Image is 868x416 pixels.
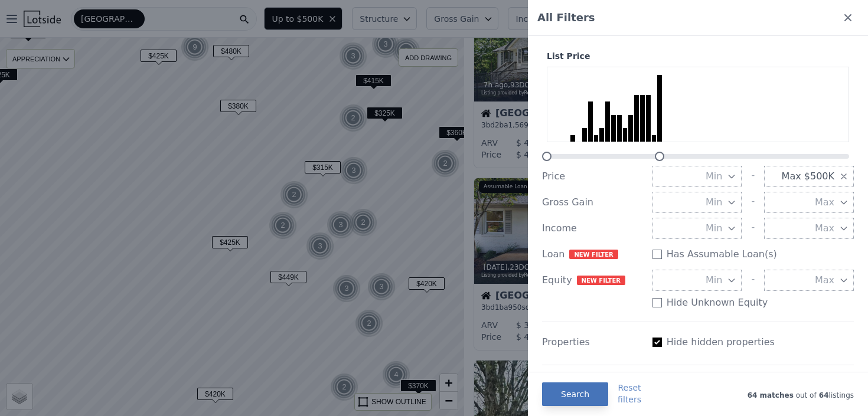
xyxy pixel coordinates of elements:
[542,247,643,261] div: Loan
[764,166,854,187] button: Max $500K
[764,270,854,291] button: Max
[618,382,641,405] button: Resetfilters
[667,247,777,261] label: Has Assumable Loan(s)
[542,382,608,406] button: Search
[542,335,643,349] div: Properties
[751,270,755,291] div: -
[815,221,834,235] span: Max
[815,273,834,287] span: Max
[751,166,755,187] div: -
[706,195,722,209] span: Min
[537,9,595,26] span: All Filters
[706,169,722,184] span: Min
[706,221,722,235] span: Min
[782,169,834,184] span: Max $500K
[542,221,643,235] div: Income
[817,391,829,399] span: 64
[751,218,755,239] div: -
[764,218,854,239] button: Max
[577,276,625,285] span: NEW FILTER
[542,169,643,184] div: Price
[748,391,794,399] span: 64 matches
[815,195,834,209] span: Max
[652,166,742,187] button: Min
[652,192,742,213] button: Min
[652,270,742,291] button: Min
[569,250,618,259] span: NEW FILTER
[542,195,643,209] div: Gross Gain
[667,296,768,310] label: Hide Unknown Equity
[641,388,854,400] div: out of listings
[652,218,742,239] button: Min
[751,192,755,213] div: -
[542,50,854,62] div: List Price
[542,273,643,287] div: Equity
[667,335,775,349] label: Hide hidden properties
[706,273,722,287] span: Min
[764,192,854,213] button: Max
